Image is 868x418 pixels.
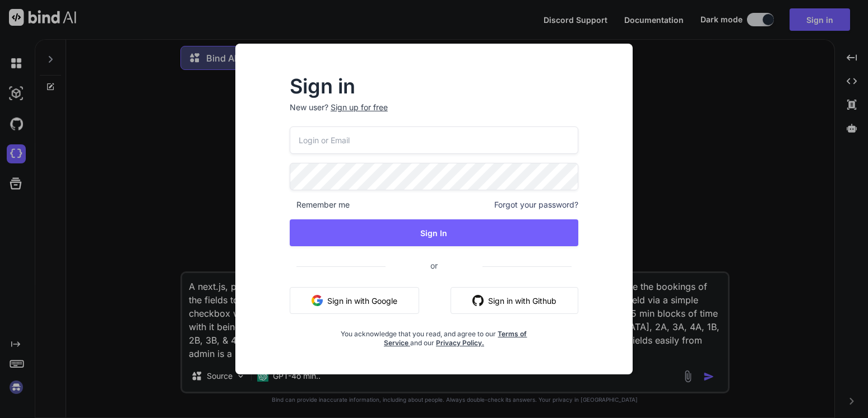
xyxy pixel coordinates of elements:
img: github [472,295,484,306]
input: Login or Email [290,126,578,154]
div: You acknowledge that you read, and agree to our and our [338,323,531,347]
span: Forgot your password? [494,199,578,210]
button: Sign In [290,219,578,246]
img: google [312,295,323,306]
span: or [386,252,482,279]
a: Privacy Policy. [436,339,484,347]
p: New user? [290,102,578,126]
div: Sign up for free [331,102,388,113]
span: Remember me [290,199,350,210]
a: Terms of Service [384,330,527,347]
button: Sign in with Github [451,287,578,314]
button: Sign in with Google [290,287,419,314]
h2: Sign in [290,77,578,95]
